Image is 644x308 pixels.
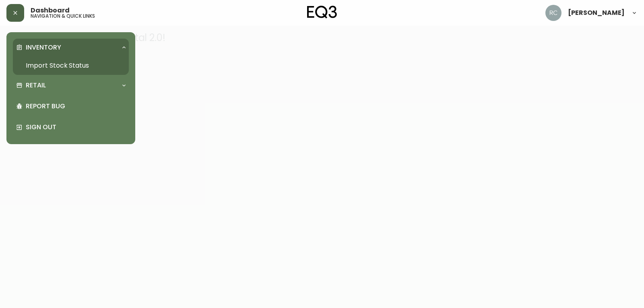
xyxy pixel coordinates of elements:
[307,6,337,19] img: logo
[31,7,70,14] span: Dashboard
[13,39,129,56] div: Inventory
[26,102,126,111] p: Report Bug
[26,43,61,52] p: Inventory
[31,14,95,19] h5: navigation & quick links
[13,96,129,117] div: Report Bug
[26,123,126,132] p: Sign Out
[545,5,561,21] img: 46fb21a3fa8e47cd26bba855d66542c0
[13,56,129,75] a: Import Stock Status
[568,10,625,16] span: [PERSON_NAME]
[13,76,129,94] div: Retail
[13,117,129,138] div: Sign Out
[26,81,46,90] p: Retail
